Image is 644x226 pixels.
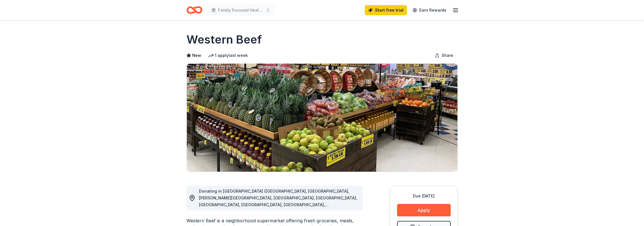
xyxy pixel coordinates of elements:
button: Share [430,50,458,61]
a: Start free trial [365,5,407,15]
a: Home [187,3,202,17]
h1: Western Beef [187,32,262,48]
img: Image for Western Beef [187,64,457,172]
div: 1 apply last week [208,52,248,59]
div: Due [DATE] [397,193,451,199]
span: Share [442,52,453,59]
button: Apply [397,204,451,216]
span: Family Focused Health Care [GEOGRAPHIC_DATA] Giveaway [218,7,263,14]
span: New [192,52,201,59]
button: Family Focused Health Care [GEOGRAPHIC_DATA] Giveaway [207,5,275,16]
a: Earn Rewards [409,5,450,15]
span: Donating in [GEOGRAPHIC_DATA] ([GEOGRAPHIC_DATA], [GEOGRAPHIC_DATA], [PERSON_NAME][GEOGRAPHIC_DAT... [199,189,357,214]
